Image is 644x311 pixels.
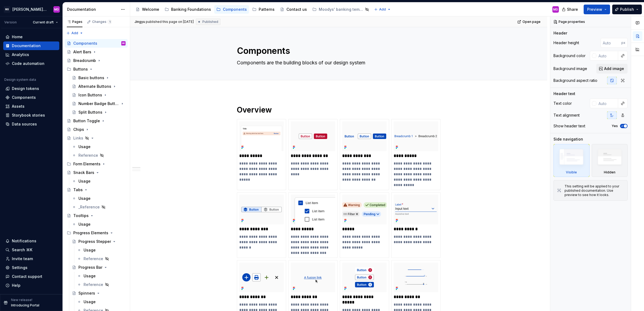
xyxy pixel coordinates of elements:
[394,195,438,224] img: fd20cad6-f47f-4c5d-b5f4-d5fd43f9b230.png
[12,7,47,12] div: [PERSON_NAME] Banking Fusion Design System
[70,74,128,82] a: Basic buttons
[604,66,624,71] span: Add image
[73,41,97,46] div: Components
[12,274,42,279] div: Contact support
[553,53,586,58] div: Background color
[553,30,567,36] div: Header
[342,195,387,224] img: 0cfbb1aa-d3b0-4cd6-afc2-9a11f76fc8ef.png
[394,263,438,292] img: 73a2152c-2a94-493b-a127-c1754fb80b4d.png
[12,121,37,127] div: Data sources
[142,7,159,12] div: Welcome
[596,51,618,61] input: Auto
[566,170,577,174] div: Visible
[553,123,585,129] div: Show header text
[73,230,108,236] div: Progress Elements
[12,43,41,48] div: Documentation
[553,66,587,71] div: Background image
[4,78,36,82] div: Design system data
[146,20,194,24] div: published this page on [DATE]
[30,19,60,26] button: Current draft
[12,113,45,118] div: Storybook stories
[133,5,161,14] a: Welcome
[4,6,10,13] div: MB
[553,101,572,106] div: Text color
[11,303,39,307] p: Introducing Portal
[78,196,91,201] div: Usage
[236,58,439,67] textarea: Components are the building blocks of our design system
[592,144,628,177] div: Hidden
[65,39,128,48] a: ComponentsMD
[3,272,59,281] button: Contact support
[134,20,145,24] span: Jingyu
[239,195,284,224] img: 09a4d260-6524-4893-bc4f-08af5ffb8940.png
[70,263,128,272] a: Progress Bar
[291,195,335,224] img: c8524cc3-24c0-45b3-861f-e43e16a57e93.png
[78,153,98,158] div: Reference
[3,41,59,50] a: Documentation
[78,204,100,210] div: _Reference
[12,104,25,109] div: Assets
[70,289,128,298] a: Spinners
[584,5,610,14] button: Preview
[67,7,118,12] div: Documentation
[3,59,59,68] a: Code automation
[587,7,602,12] span: Preview
[567,7,578,12] span: Share
[3,111,59,120] a: Storybook stories
[596,99,618,108] input: Auto
[3,254,59,263] a: Invite team
[65,160,128,168] div: Form Elements
[84,282,103,287] div: Reference
[75,272,128,280] a: Usage
[108,20,112,24] span: 1
[3,50,59,59] a: Analytics
[92,20,112,24] div: Changes
[84,247,96,253] div: Usage
[379,7,386,12] span: Add
[70,91,128,99] a: Icon Buttons
[612,5,642,14] button: Publish
[73,67,88,72] div: Buttons
[286,7,307,12] div: Contact us
[73,213,89,218] div: Tooltips
[214,5,249,14] a: Components
[75,298,128,306] a: Usage
[3,263,59,272] a: Settings
[553,78,597,83] div: Background aspect ratio
[12,247,32,253] div: Search ⌘K
[553,113,580,118] div: Text alignment
[67,20,82,24] div: Pages
[239,121,284,151] img: be95ea96-b88f-44c6-972e-124f47942181.png
[84,273,96,279] div: Usage
[559,5,581,14] button: Share
[65,56,128,65] a: Breadcrumb
[78,179,91,184] div: Usage
[553,137,583,142] div: Side navigation
[12,52,29,57] div: Analytics
[65,229,128,237] div: Progress Elements
[71,31,78,35] span: Add
[237,105,441,115] h1: Overview
[78,92,102,98] div: Icon Buttons
[78,239,111,244] div: Progress Stepper
[12,86,39,91] div: Design tokens
[319,7,363,12] div: Moodys' banking template
[12,238,36,244] div: Notifications
[70,142,128,151] a: Usage
[70,237,128,246] a: Progress Stepper
[162,5,213,14] a: Banking Foundations
[70,82,128,91] a: Alternate Buttons
[171,7,211,12] div: Banking Foundations
[78,291,95,296] div: Spinners
[65,168,128,177] a: Snack Bars
[202,20,218,24] span: Published
[70,203,128,211] a: _Reference
[78,84,111,89] div: Alternate Buttons
[70,108,128,117] a: Split Buttons
[3,246,59,254] button: Search ⌘K
[621,41,625,45] p: px
[612,124,618,128] label: Yes
[133,4,371,15] div: Page tree
[604,170,615,174] div: Hidden
[601,38,621,48] input: Auto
